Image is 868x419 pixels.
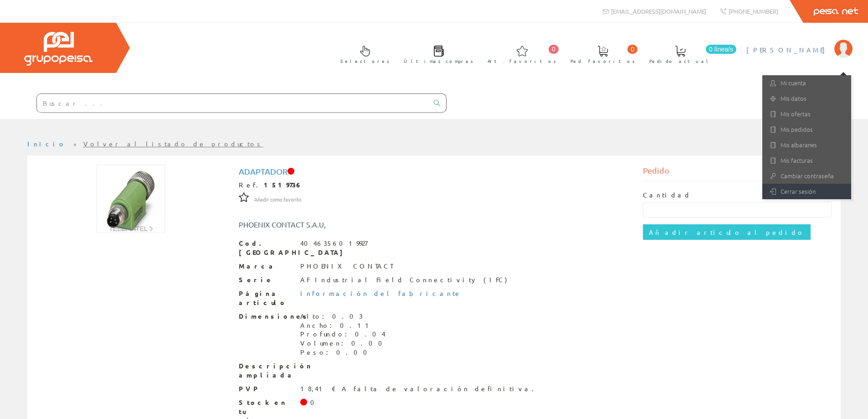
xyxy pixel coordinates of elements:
[239,262,293,271] span: Marca
[611,7,706,15] span: [EMAIL_ADDRESS][DOMAIN_NAME]
[549,45,559,54] span: 0
[239,312,293,321] span: Dimensiones
[239,275,293,285] span: Serie
[37,94,428,112] input: Buscar ...
[239,239,293,257] span: Cod. [GEOGRAPHIC_DATA]
[239,167,630,176] h1: Adaptador
[643,224,811,240] input: Añadir artículo al pedido
[762,168,851,184] a: Cambiar contraseña
[300,262,393,271] div: PHOENIX CONTACT
[746,38,853,47] a: [PERSON_NAME]
[254,196,301,203] span: Añadir como favorito
[746,45,830,54] span: [PERSON_NAME]
[706,45,736,54] span: 0 línea/s
[300,312,388,321] div: Alto: 0.03
[254,195,301,203] a: Añadir como favorito
[300,384,539,393] div: 18,41 € A falta de valoración definitiva.
[300,275,507,285] div: AF Industrial Field Connectivity (IFC)
[300,289,462,297] a: Información del fabricante
[300,339,388,348] div: Volumen: 0.00
[643,165,832,181] div: Pedido
[404,57,473,66] span: Últimas compras
[762,137,851,153] a: Mis albaranes
[762,106,851,122] a: Mis ofertas
[300,321,388,330] div: Ancho: 0.11
[729,7,778,15] span: [PHONE_NUMBER]
[395,38,478,69] a: Últimas compras
[570,57,635,66] span: Ped. favoritos
[300,239,367,248] div: 4046356019927
[264,181,302,189] strong: 1519736
[762,153,851,168] a: Mis facturas
[762,75,851,91] a: Mi cuenta
[643,191,691,200] label: Cantidad
[239,181,630,190] div: Ref.
[97,165,165,233] img: Foto artículo Adaptador (150x150)
[340,57,390,66] span: Selectores
[310,398,320,407] div: 0
[762,91,851,106] a: Mis datos
[640,38,739,69] a: 0 línea/s Pedido actual
[627,45,637,54] span: 0
[300,348,388,357] div: Peso: 0.00
[649,57,711,66] span: Pedido actual
[239,384,293,393] span: PVP
[24,32,92,66] img: Grupo Peisa
[488,57,556,66] span: Art. favoritos
[762,122,851,137] a: Mis pedidos
[762,184,851,199] a: Cerrar sesión
[232,219,468,230] div: PHOENIX CONTACT S.A.U,
[331,38,394,69] a: Selectores
[27,140,66,148] a: Inicio
[83,140,263,148] a: Volver al listado de productos
[239,289,293,307] span: Página artículo
[239,362,293,380] span: Descripción ampliada
[300,330,388,339] div: Profundo: 0.04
